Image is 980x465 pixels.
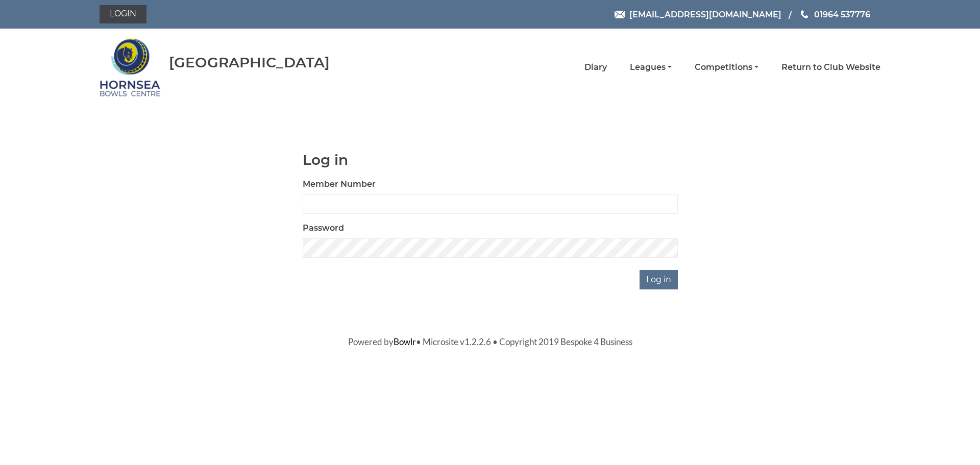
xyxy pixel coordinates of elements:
[303,152,678,168] h1: Log in
[169,55,330,70] div: [GEOGRAPHIC_DATA]
[348,336,632,347] span: Powered by • Microsite v1.2.2.6 • Copyright 2019 Bespoke 4 Business
[629,9,781,19] span: [EMAIL_ADDRESS][DOMAIN_NAME]
[801,10,808,18] img: Phone us
[303,222,344,234] label: Password
[814,9,870,19] span: 01964 537776
[394,336,416,347] a: Bowlr
[630,62,672,73] a: Leagues
[640,270,678,289] input: Log in
[100,5,146,23] a: Login
[695,62,758,73] a: Competitions
[615,8,781,21] a: Email [EMAIL_ADDRESS][DOMAIN_NAME]
[584,62,607,73] a: Diary
[100,32,161,103] img: Hornsea Bowls Centre
[615,11,625,18] img: Email
[303,178,376,190] label: Member Number
[781,62,880,73] a: Return to Club Website
[799,8,870,21] a: Phone us 01964 537776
